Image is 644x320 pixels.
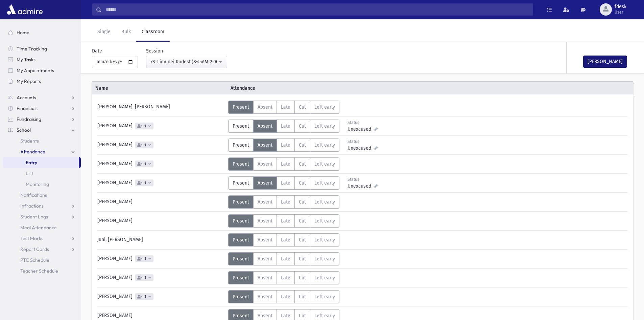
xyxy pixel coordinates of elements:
div: AttTypes [228,138,339,152]
span: Cut [299,104,306,110]
div: [PERSON_NAME] [94,195,228,209]
span: Left early [314,256,335,262]
a: My Appointments [3,65,81,76]
a: Financials [3,103,81,114]
div: [PERSON_NAME] [94,252,228,265]
span: Left early [314,218,335,224]
div: Status [348,138,378,145]
span: Present [233,123,249,129]
span: Cut [299,294,306,300]
span: Absent [258,142,272,148]
span: Unexcused [348,145,374,152]
span: Monitoring [26,181,49,187]
a: Time Tracking [3,43,81,54]
span: Present [233,218,249,224]
span: Students [20,138,39,144]
span: Present [233,275,249,281]
span: Late [281,123,290,129]
span: Late [281,199,290,205]
span: Present [233,237,249,243]
span: Unexcused [348,126,374,133]
div: [PERSON_NAME] [94,138,228,152]
div: AttTypes [228,271,339,284]
span: Left early [314,180,335,186]
span: Teacher Schedule [20,268,58,274]
span: Time Tracking [17,46,47,52]
span: Cut [299,237,306,243]
span: Present [233,199,249,205]
span: Late [281,161,290,167]
span: Absent [258,199,272,205]
span: Cut [299,161,306,167]
div: AttTypes [228,233,339,247]
span: Absent [258,275,272,281]
div: [PERSON_NAME] [94,176,228,190]
span: 1 [143,162,147,166]
span: Left early [314,313,335,319]
div: [PERSON_NAME] [94,290,228,303]
div: [PERSON_NAME] [94,214,228,228]
span: Left early [314,237,335,243]
span: PTC Schedule [20,257,49,263]
span: User [615,9,626,15]
a: Infractions [3,200,81,211]
div: Status [348,120,378,126]
span: Late [281,104,290,110]
span: Left early [314,294,335,300]
span: Infractions [20,203,44,209]
a: Accounts [3,92,81,103]
span: Present [233,294,249,300]
span: Notifications [20,192,47,198]
a: Home [3,27,81,38]
span: 1 [143,143,147,147]
input: Search [102,3,533,16]
a: Classroom [136,23,170,42]
span: 1 [143,276,147,280]
div: AttTypes [228,101,339,114]
div: [PERSON_NAME], [PERSON_NAME] [94,101,228,114]
span: fdesk [615,4,626,9]
a: Students [3,135,81,146]
div: [PERSON_NAME] [94,271,228,284]
div: Status [348,176,378,183]
span: Fundraising [17,116,41,122]
span: Meal Attendance [20,225,57,231]
div: AttTypes [228,290,339,303]
label: Session [146,47,163,55]
div: AttTypes [228,176,339,190]
span: Present [233,313,249,319]
span: Name [92,85,227,92]
span: Attendance [227,85,362,92]
span: Left early [314,199,335,205]
span: Late [281,142,290,148]
div: AttTypes [228,214,339,228]
span: Absent [258,218,272,224]
span: Left early [314,142,335,148]
span: Absent [258,161,272,167]
a: My Tasks [3,54,81,65]
span: Test Marks [20,235,43,241]
span: Left early [314,275,335,281]
span: Cut [299,199,306,205]
button: [PERSON_NAME] [583,56,627,68]
span: School [17,127,31,133]
span: Cut [299,275,306,281]
div: AttTypes [228,195,339,209]
a: Teacher Schedule [3,265,81,276]
span: 1 [143,124,147,128]
span: Late [281,180,290,186]
div: AttTypes [228,157,339,171]
a: School [3,125,81,135]
div: [PERSON_NAME] [94,120,228,133]
span: Cut [299,256,306,262]
button: 7S-Limudei Kodesh(8:45AM-2:00PM) [146,56,227,68]
span: 1 [143,181,147,185]
div: 7S-Limudei Kodesh(8:45AM-2:00PM) [150,58,217,65]
span: Absent [258,104,272,110]
span: Accounts [17,94,36,101]
span: Absent [258,313,272,319]
div: AttTypes [228,252,339,265]
a: Entry [3,157,79,168]
span: My Reports [17,78,41,84]
span: Cut [299,123,306,129]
